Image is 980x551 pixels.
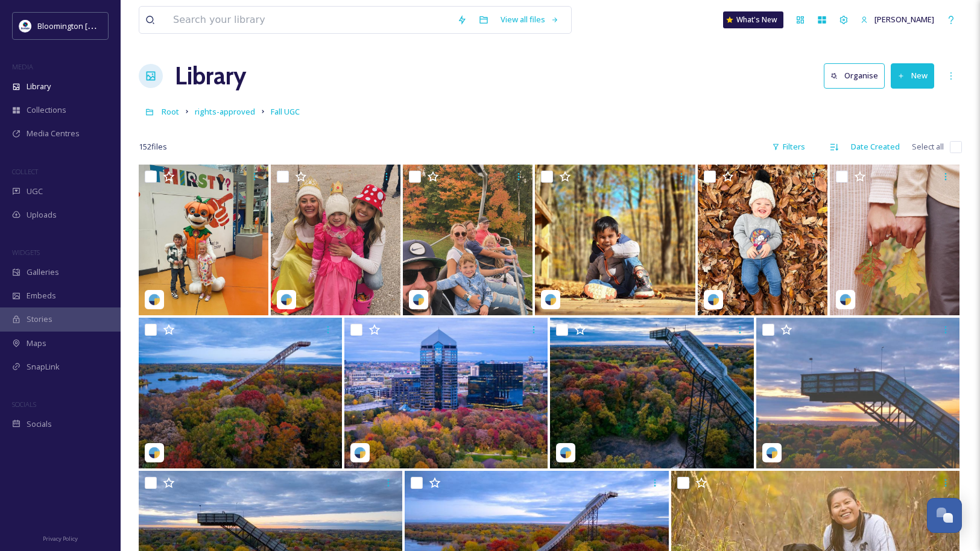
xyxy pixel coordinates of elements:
img: snapsea-logo.png [148,447,160,459]
a: Library [175,58,246,94]
img: snapsea-logo.png [766,447,778,459]
img: snapsea-logo.png [280,294,292,306]
span: Stories [27,313,52,325]
button: Open Chat [927,498,962,533]
span: [PERSON_NAME] [874,14,934,25]
img: snapsea-logo.png [545,294,557,306]
span: Socials [27,418,52,430]
span: WIDGETS [12,248,40,257]
span: SOCIALS [12,400,36,409]
img: kbush20_10012024_0c46ba8f358491aa9e769a1b3800f3b2acf96fcae60f151edfb224bf3decb2b2.jpg [698,165,827,315]
img: ktsarg11213_10012024_addc878232252254db07642e26fb932b59d02eab7a884ce6a93fc1f45224f578.jpg [139,165,268,315]
a: View all files [495,8,565,31]
div: Date Created [845,135,906,159]
img: 429649847_804695101686009_1723528578384153789_n.jpg [19,20,31,32]
img: snapsea-logo.png [354,447,366,459]
span: MEDIA [12,62,33,71]
span: Uploads [27,209,57,221]
span: Library [27,81,51,92]
a: Fall UGC [271,104,300,119]
img: _612photography__10012024_d92236998d0acf1b5b64606ab5e881d16ace5f9ba1e145e813597ca76c28beb3.jpg [756,318,959,468]
span: Maps [27,338,46,349]
input: Search your library [167,7,451,33]
span: UGC [27,186,43,197]
a: [PERSON_NAME] [855,8,940,31]
img: agustingnanadurai_10012024_5c6867d4283a57a2c46f7de5ace4ffd13186b58778ae7fafbc8a0db389504d4e.jpg [535,165,695,315]
span: Galleries [27,266,59,278]
img: snapsea-logo.png [148,294,160,306]
span: Select all [912,141,944,153]
img: snapsea-logo.png [413,294,425,306]
span: Embeds [27,290,56,301]
img: _612photography__10012024_d92236998d0acf1b5b64606ab5e881d16ace5f9ba1e145e813597ca76c28beb3.jpg [139,318,342,468]
img: snapsea-logo.png [707,294,719,306]
div: Filters [766,135,811,159]
button: New [891,63,934,88]
span: Fall UGC [271,106,300,117]
a: Privacy Policy [43,531,78,545]
span: rights-approved [195,106,255,117]
img: ktsarg11213_10012024_addc878232252254db07642e26fb932b59d02eab7a884ce6a93fc1f45224f578.jpg [271,165,400,315]
span: COLLECT [12,167,38,176]
a: rights-approved [195,104,255,119]
img: _612photography__10012024_d92236998d0acf1b5b64606ab5e881d16ace5f9ba1e145e813597ca76c28beb3.jpg [550,318,753,468]
span: Media Centres [27,128,80,139]
a: Root [162,104,179,119]
span: Bloomington [US_STATE] Travel & Tourism [37,20,188,31]
span: SnapLink [27,361,60,373]
img: laurenmriemersma_10012024_0f1b5024aa60b07ab22c551f3ec8cf936c7cac33e57a26bf8b8945c759220770.jpg [830,165,959,315]
span: Privacy Policy [43,535,78,543]
img: ktsarg11213_10012024_addc878232252254db07642e26fb932b59d02eab7a884ce6a93fc1f45224f578.jpg [403,165,533,315]
span: Collections [27,104,66,116]
a: What's New [723,11,783,28]
button: Organise [824,63,885,88]
span: 152 file s [139,141,167,153]
img: _612photography__10012024_d92236998d0acf1b5b64606ab5e881d16ace5f9ba1e145e813597ca76c28beb3.jpg [344,318,548,468]
img: snapsea-logo.png [560,447,572,459]
img: snapsea-logo.png [839,294,852,306]
span: Root [162,106,179,117]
